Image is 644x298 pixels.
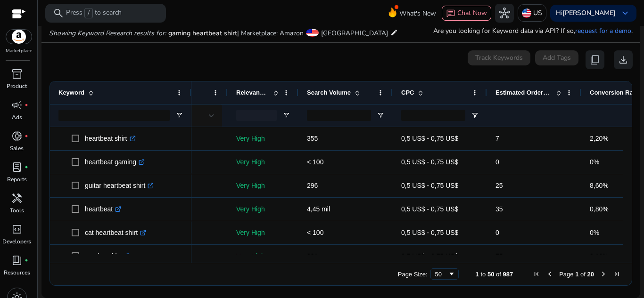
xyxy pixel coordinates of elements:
span: Search Volume [307,89,351,96]
span: 20 [587,271,594,278]
span: 0,5 US$ - 0,75 US$ [401,229,458,236]
span: [GEOGRAPHIC_DATA] [321,29,388,38]
span: | Marketplace: Amazon [237,29,304,38]
p: Very High [236,153,290,172]
span: lab_profile [11,161,23,173]
button: hub [495,4,514,23]
img: us.svg [522,8,531,18]
span: 0,5 US$ - 0,75 US$ [401,158,458,166]
span: 50 [487,271,494,278]
input: Keyword Filter Input [58,110,170,121]
div: Previous Page [546,270,553,278]
p: Hi [556,10,616,16]
span: 0,5 US$ - 0,75 US$ [401,182,458,189]
p: heartbeat gaming [85,153,145,172]
span: inventory_2 [11,68,23,80]
span: 987 [503,271,513,278]
div: Page Size [430,268,459,280]
p: gaming shirt [85,247,129,266]
span: 296 [307,182,318,189]
span: 355 [307,135,318,142]
span: donut_small [11,130,23,142]
span: < 100 [307,158,323,166]
i: Showing Keyword Research results for: [49,29,166,38]
span: 75 [495,252,503,260]
a: request for a demo [575,26,631,35]
div: Next Page [600,270,607,278]
span: 1 [476,271,479,278]
p: Reports [7,175,27,184]
p: Sales [10,144,24,153]
span: 0% [590,158,599,166]
span: < 100 [307,229,323,236]
input: CPC Filter Input [401,110,465,121]
div: First Page [533,270,540,278]
p: Product [7,82,27,90]
span: of [580,271,586,278]
p: cat heartbeat shirt [85,223,146,242]
p: Very High [236,176,290,195]
p: Ads [12,113,22,121]
button: chatChat Now [442,6,491,21]
img: amazon.svg [6,30,32,44]
span: / [84,8,93,18]
p: Press to search [66,8,122,18]
span: gaming heartbeat shirt [168,29,237,38]
span: of [496,271,501,278]
span: download [618,54,629,65]
span: fiber_manual_record [25,165,28,169]
p: guitar heartbeat shirt [85,176,154,195]
span: 0 [495,229,499,236]
span: search [53,8,64,19]
p: Very High [236,223,290,242]
p: heartbeat [85,200,121,219]
span: 2,20% [590,135,609,142]
span: 0,5 US$ - 0,75 US$ [401,205,458,213]
mat-icon: edit [390,27,398,38]
span: 9,10% [590,252,609,260]
span: keyboard_arrow_down [619,8,631,19]
button: Open Filter Menu [282,112,290,119]
span: hub [499,8,510,19]
span: 0,5 US$ - 0,75 US$ [401,135,458,142]
input: Search Volume Filter Input [307,110,371,121]
span: fiber_manual_record [25,103,28,107]
button: Open Filter Menu [175,112,183,119]
p: US [533,5,542,21]
span: CPC [401,89,414,96]
button: Open Filter Menu [471,112,479,119]
span: Conversion Rate [590,89,638,96]
div: Last Page [613,270,620,278]
span: Page [559,271,573,278]
span: 1 [575,271,578,278]
span: What's New [399,5,436,22]
div: 50 [435,271,448,278]
span: book_4 [11,255,23,266]
span: 4,45 mil [307,205,330,213]
span: Keyword [58,89,84,96]
p: Marketplace [6,48,32,55]
span: campaign [11,99,23,111]
span: handyman [11,193,23,204]
span: 35 [495,205,503,213]
span: fiber_manual_record [25,134,28,138]
span: 0 [495,158,499,166]
p: Tools [10,206,24,215]
span: Estimated Orders/Month [495,89,552,96]
p: heartbeat shirt [85,129,136,148]
span: 831 [307,252,318,260]
p: Very High [236,247,290,266]
p: Developers [2,237,31,246]
span: 25 [495,182,503,189]
span: chat [446,9,455,18]
span: Relevance Score [236,89,269,96]
span: fiber_manual_record [25,258,28,262]
span: Chat Now [457,8,487,17]
b: [PERSON_NAME] [562,8,616,17]
p: Are you looking for Keyword data via API? If so, . [433,26,633,36]
p: Very High [236,200,290,219]
span: 0% [590,229,599,236]
span: 0,80% [590,205,609,213]
div: Page Size: [398,271,428,278]
span: 0,5 US$ - 0,75 US$ [401,252,458,260]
